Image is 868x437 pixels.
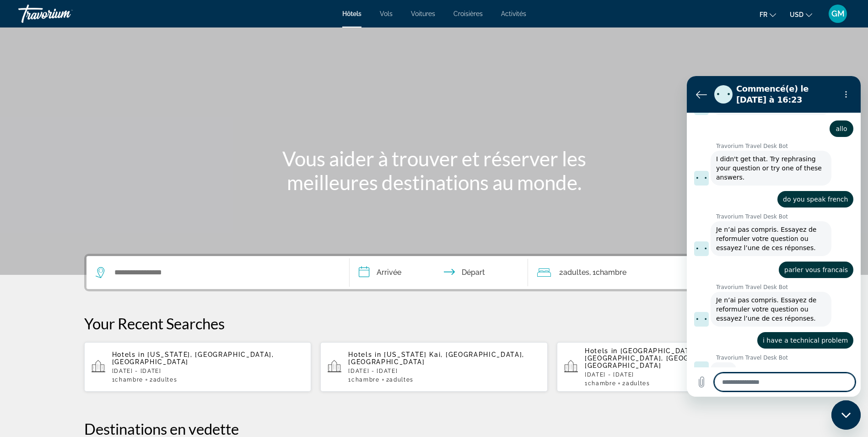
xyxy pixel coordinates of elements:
span: 1 [585,380,616,387]
span: Chambre [588,380,616,387]
button: Change language [760,8,776,21]
h1: Vous aider à trouver et réserver les meilleures destinations au monde. [263,147,606,194]
button: Check in and out dates [350,256,528,289]
span: Adultes [153,377,178,383]
span: 2 [622,380,650,387]
span: , 1 [589,266,626,279]
span: 2 [386,377,414,383]
a: Vols [380,10,393,17]
span: Adultes [389,377,414,383]
span: Hotels in [348,351,381,358]
span: USD [790,11,803,18]
p: Your Recent Searches [84,314,784,333]
span: 2 [150,377,177,383]
a: Voitures [411,10,435,17]
a: Hôtels [342,10,361,17]
button: Hotels in [GEOGRAPHIC_DATA], [GEOGRAPHIC_DATA], [GEOGRAPHIC_DATA], [GEOGRAPHIC_DATA][DATE] - [DAT... [557,342,784,392]
a: Croisières [453,10,483,17]
iframe: Bouton de lancement de la fenêtre de messagerie, conversation en cours [831,400,861,430]
span: Adultes [563,268,589,277]
span: fr [760,11,767,18]
span: [US_STATE], [GEOGRAPHIC_DATA], [GEOGRAPHIC_DATA] [112,351,274,366]
span: Hotels in [585,347,618,355]
span: Chambre [596,268,626,277]
button: Change currency [790,8,812,21]
button: User Menu [826,4,850,23]
span: 2 [559,266,589,279]
div: Search widget [86,256,782,289]
span: 1 [112,377,143,383]
a: Travorium [18,2,110,26]
span: [US_STATE] Kai, [GEOGRAPHIC_DATA], [GEOGRAPHIC_DATA] [348,351,524,366]
p: [DATE] - [DATE] [112,368,304,374]
a: Activités [501,10,526,17]
span: Adultes [626,380,650,387]
p: [DATE] - [DATE] [348,368,540,374]
span: Chambre [115,377,143,383]
button: Hotels in [US_STATE], [GEOGRAPHIC_DATA], [GEOGRAPHIC_DATA][DATE] - [DATE]1Chambre2Adultes [84,342,312,392]
p: [DATE] - [DATE] [585,371,777,378]
button: Hotels in [US_STATE] Kai, [GEOGRAPHIC_DATA], [GEOGRAPHIC_DATA][DATE] - [DATE]1Chambre2Adultes [320,342,548,392]
span: Chambre [351,377,380,383]
span: Hotels in [112,351,145,358]
button: Travelers: 2 adults, 0 children [528,256,697,289]
span: GM [831,9,845,18]
span: [GEOGRAPHIC_DATA], [GEOGRAPHIC_DATA], [GEOGRAPHIC_DATA], [GEOGRAPHIC_DATA] [585,347,745,369]
iframe: Fenêtre de messagerie [687,76,861,397]
span: 1 [348,377,379,383]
